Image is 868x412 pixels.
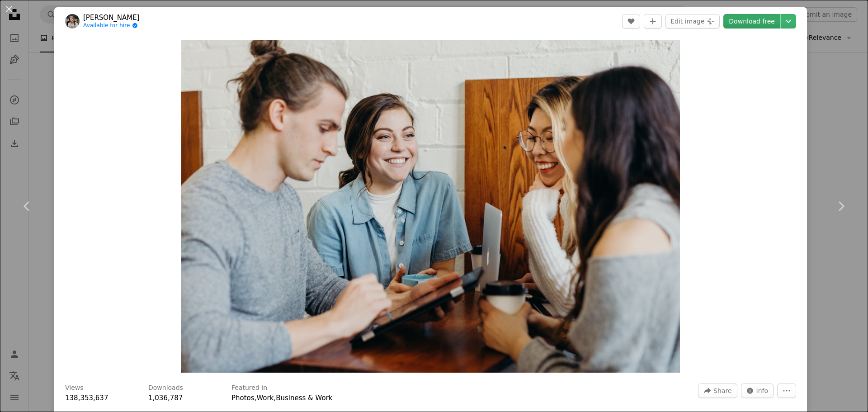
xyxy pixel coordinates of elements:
img: A group of friends at a coffee shop [181,40,680,373]
button: Edit image [665,14,720,28]
a: Next [814,163,868,250]
span: , [274,394,276,402]
h3: Views [65,384,84,393]
a: Available for hire [83,22,140,29]
button: Choose download size [781,14,796,28]
a: Download free [723,14,780,28]
button: Stats about this image [741,384,774,398]
button: Like [622,14,640,28]
a: Work [256,394,274,402]
button: Zoom in on this image [181,40,680,373]
a: Photos [231,394,255,402]
h3: Downloads [148,384,183,393]
span: 1,036,787 [148,394,183,402]
a: [PERSON_NAME] [83,13,140,22]
span: 138,353,637 [65,394,108,402]
button: Share this image [698,384,737,398]
span: Share [713,384,731,398]
h3: Featured in [231,384,267,393]
a: Business & Work [276,394,332,402]
span: Info [756,384,769,398]
img: Go to Brooke Cagle's profile [65,14,80,28]
button: Add to Collection [644,14,662,28]
button: More Actions [777,384,796,398]
span: , [255,394,257,402]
